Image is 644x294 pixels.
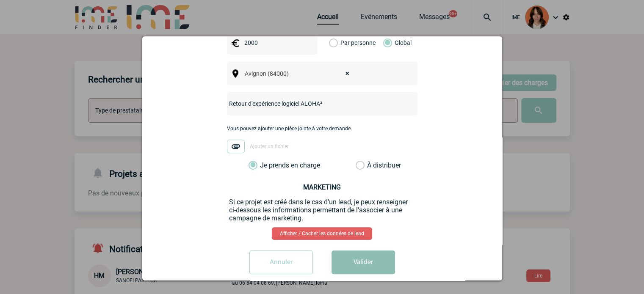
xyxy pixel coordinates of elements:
label: À distribuer [356,161,365,170]
input: Budget HT [242,37,301,48]
span: × [345,68,349,80]
span: Avignon (84000) [241,68,358,80]
input: Nom de l'événement [227,98,395,109]
input: Annuler [249,250,313,274]
span: Ajouter un fichier [250,144,289,150]
h3: MARKETING [229,183,415,191]
label: Par personne [329,31,338,55]
a: Afficher / Cacher les données de lead [272,227,372,240]
label: Je prends en charge [249,161,263,170]
p: Vous pouvez ajouter une pièce jointe à votre demande [227,126,417,132]
label: Global [383,31,389,55]
button: Valider [332,250,395,274]
p: Si ce projet est créé dans le cas d'un lead, je peux renseigner ci-dessous les informations perme... [229,198,415,222]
